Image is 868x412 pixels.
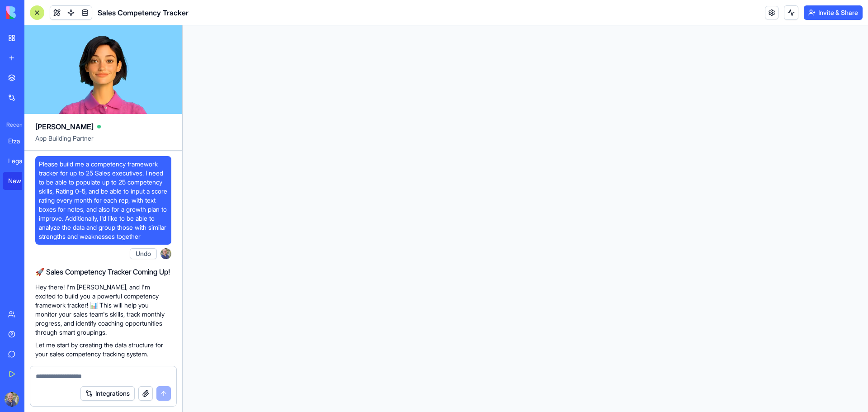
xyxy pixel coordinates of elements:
span: App Building Partner [35,134,171,150]
a: New App [3,172,39,190]
a: Etza Feedback Collection [3,132,39,150]
a: Legal Documents Generator [3,152,39,170]
div: Etza Feedback Collection [8,137,33,146]
button: Integrations [80,386,135,401]
span: [PERSON_NAME] [35,121,94,132]
span: Recent [3,121,22,128]
div: New App [8,176,33,185]
div: Legal Documents Generator [8,156,33,166]
h2: 🚀 Sales Competency Tracker Coming Up! [35,266,171,277]
img: logo [6,6,62,19]
span: Please build me a competency framework tracker for up to 25 Sales executives. I need to be able t... [39,160,168,241]
span: Sales Competency Tracker [98,7,189,18]
p: Let me start by creating the data structure for your sales competency tracking system. [35,341,171,359]
img: ACg8ocIBv2xUw5HL-81t5tGPgmC9Ph1g_021R3Lypww5hRQve9x1lELB=s96-c [160,248,171,259]
p: Hey there! I'm [PERSON_NAME], and I'm excited to build you a powerful competency framework tracke... [35,283,171,337]
button: Invite & Share [804,5,863,20]
button: Undo [130,248,157,259]
img: ACg8ocIBv2xUw5HL-81t5tGPgmC9Ph1g_021R3Lypww5hRQve9x1lELB=s96-c [5,392,19,407]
